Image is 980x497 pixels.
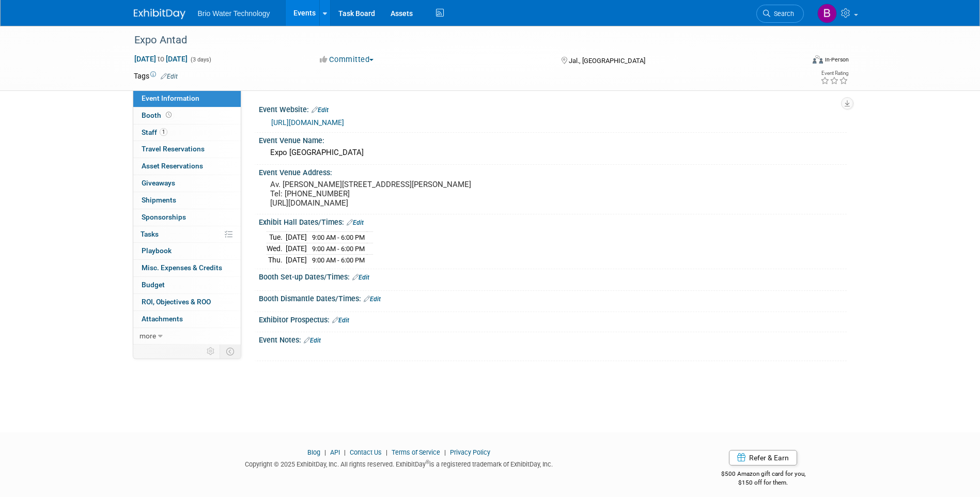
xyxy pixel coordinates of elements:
[330,448,340,456] a: API
[198,9,270,18] span: Brio Water Technology
[770,10,794,18] span: Search
[133,226,241,243] a: Tasks
[756,5,804,23] a: Search
[220,345,241,358] td: Toggle Event Tabs
[271,118,344,127] a: [URL][DOMAIN_NAME]
[347,219,364,226] a: Edit
[680,463,847,487] div: $500 Amazon gift card for you,
[426,459,429,465] sup: ®
[267,232,286,243] td: Tue.
[142,94,199,102] span: Event Information
[133,260,241,276] a: Misc. Expenses & Credits
[307,448,320,456] a: Blog
[286,254,307,265] td: [DATE]
[813,55,823,64] img: Format-Inperson.png
[322,448,329,456] span: |
[202,345,220,358] td: Personalize Event Tab Strip
[160,128,167,136] span: 1
[729,450,797,465] a: Refer & Earn
[392,448,440,456] a: Terms of Service
[142,145,205,153] span: Travel Reservations
[312,106,329,114] a: Edit
[141,230,159,238] span: Tasks
[133,90,241,107] a: Event Information
[304,337,321,344] a: Edit
[133,209,241,226] a: Sponsorships
[341,448,348,456] span: |
[259,133,847,146] div: Event Venue Name:
[142,196,176,204] span: Shipments
[270,180,492,208] pre: Av. [PERSON_NAME][STREET_ADDRESS][PERSON_NAME] Tel: [PHONE_NUMBER] [URL][DOMAIN_NAME]
[286,232,307,243] td: [DATE]
[164,111,174,119] span: Booth not reserved yet
[259,312,847,325] div: Exhibitor Prospectus:
[156,55,166,63] span: to
[142,298,211,306] span: ROI, Objectives & ROO
[142,213,186,221] span: Sponsorships
[133,328,241,345] a: more
[142,315,183,323] span: Attachments
[131,31,788,50] div: Expo Antad
[259,291,847,304] div: Booth Dismantle Dates/Times:
[312,256,365,264] span: 9:00 AM - 6:00 PM
[825,56,849,64] div: In-Person
[817,4,837,23] img: Brandye Gahagan
[680,478,847,487] div: $150 off for them.
[350,448,382,456] a: Contact Us
[133,141,241,158] a: Travel Reservations
[820,71,848,76] div: Event Rating
[312,245,365,253] span: 9:00 AM - 6:00 PM
[332,317,349,324] a: Edit
[190,56,211,63] span: (3 days)
[142,162,203,170] span: Asset Reservations
[134,9,185,19] img: ExhibitDay
[142,263,222,272] span: Misc. Expenses & Credits
[442,448,448,456] span: |
[316,54,378,65] button: Committed
[142,281,165,289] span: Budget
[134,71,178,81] td: Tags
[133,107,241,124] a: Booth
[142,111,174,119] span: Booth
[133,175,241,192] a: Giveaways
[142,246,172,255] span: Playbook
[267,145,839,161] div: Expo [GEOGRAPHIC_DATA]
[139,332,156,340] span: more
[259,269,847,283] div: Booth Set-up Dates/Times:
[312,234,365,241] span: 9:00 AM - 6:00 PM
[142,179,175,187] span: Giveaways
[286,243,307,255] td: [DATE]
[142,128,167,136] span: Staff
[133,294,241,310] a: ROI, Objectives & ROO
[259,332,847,346] div: Event Notes:
[133,125,241,141] a: Staff1
[450,448,490,456] a: Privacy Policy
[259,102,847,115] div: Event Website:
[133,192,241,209] a: Shipments
[259,165,847,178] div: Event Venue Address:
[267,254,286,265] td: Thu.
[743,54,849,69] div: Event Format
[161,73,178,80] a: Edit
[352,274,369,281] a: Edit
[133,158,241,175] a: Asset Reservations
[364,296,381,303] a: Edit
[383,448,390,456] span: |
[134,54,188,64] span: [DATE] [DATE]
[259,214,847,228] div: Exhibit Hall Dates/Times:
[267,243,286,255] td: Wed.
[133,243,241,259] a: Playbook
[133,311,241,328] a: Attachments
[569,57,645,65] span: Jal., [GEOGRAPHIC_DATA]
[134,457,665,469] div: Copyright © 2025 ExhibitDay, Inc. All rights reserved. ExhibitDay is a registered trademark of Ex...
[133,277,241,293] a: Budget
